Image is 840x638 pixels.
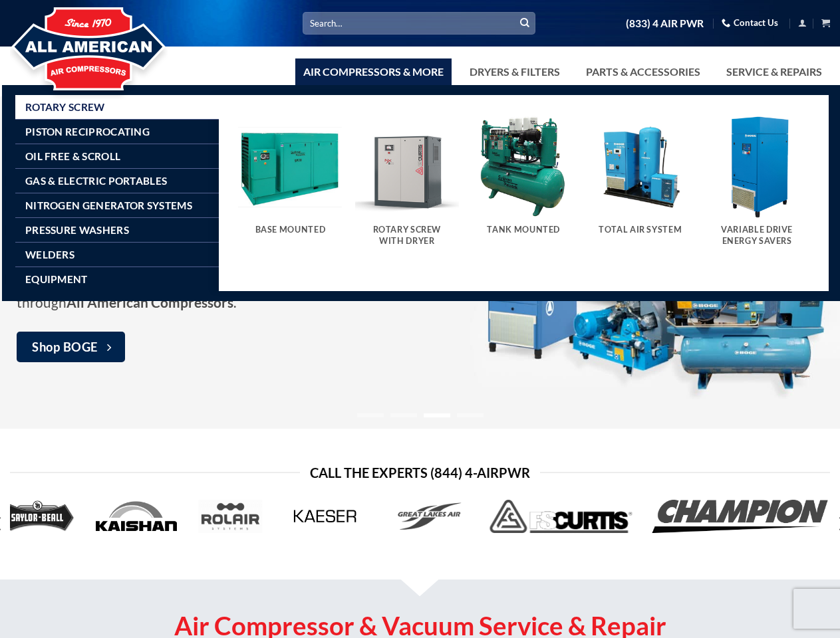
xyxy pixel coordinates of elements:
span: Piston Reciprocating [25,126,150,137]
a: Visit product category Tank Mounted [472,115,575,249]
h5: Total Air System [595,225,686,235]
span: Gas & Electric Portables [25,175,167,186]
button: Submit [515,13,535,33]
h5: Tank Mounted [478,225,569,235]
a: Parts & Accessories [578,58,708,85]
li: Page dot 2 [390,413,417,417]
span: Rotary Screw [25,102,105,112]
img: Rotary Screw With Dryer [355,115,459,219]
span: Oil Free & Scroll [25,151,120,161]
img: Variable Drive Energy Savers [705,115,809,219]
img: Tank Mounted [472,115,575,219]
li: Page dot 1 [357,413,384,417]
strong: All American Compressors [67,294,233,310]
img: Total Air System [589,115,692,219]
a: View cart [821,15,830,31]
li: Page dot 4 [457,413,484,417]
span: Equipment [25,274,88,284]
img: Base Mounted [238,115,342,219]
a: Contact Us [722,13,778,33]
a: Visit product category Base Mounted [238,115,342,249]
li: Page dot 3 [424,413,450,417]
span: Welders [25,249,74,260]
span: Nitrogen Generator Systems [25,200,192,211]
h5: Rotary Screw With Dryer [362,225,452,247]
a: Login [798,15,807,31]
a: Service & Repairs [718,58,830,85]
a: Air Compressors & More [295,58,452,85]
input: Search… [303,12,535,34]
a: Dryers & Filters [462,58,568,85]
a: Shop BOGE [17,332,125,362]
a: Visit product category Variable Drive Energy Savers [705,115,809,260]
span: Pressure Washers [25,225,129,235]
span: Call the Experts (844) 4-AirPwr [310,462,530,483]
a: Visit product category Total Air System [589,115,692,249]
h5: Base Mounted [245,225,335,235]
a: (833) 4 AIR PWR [626,12,704,35]
h5: Variable Drive Energy Savers [712,225,802,247]
img: BOGE Air Compressors [470,118,840,406]
span: Shop BOGE [32,338,98,357]
a: Visit product category Rotary Screw With Dryer [355,115,459,260]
